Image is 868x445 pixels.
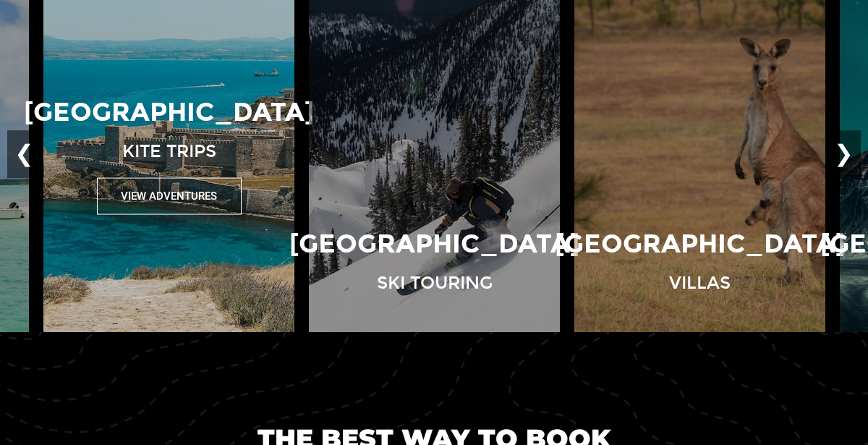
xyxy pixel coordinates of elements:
[122,138,216,163] p: Kite Trips
[7,131,41,179] button: ❮
[377,271,493,295] p: Ski Touring
[555,226,845,263] p: [GEOGRAPHIC_DATA]
[24,94,314,131] p: [GEOGRAPHIC_DATA]
[97,178,242,215] button: View Adventures
[827,131,861,179] button: ❯
[289,226,579,263] p: [GEOGRAPHIC_DATA]
[669,271,731,295] p: Villas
